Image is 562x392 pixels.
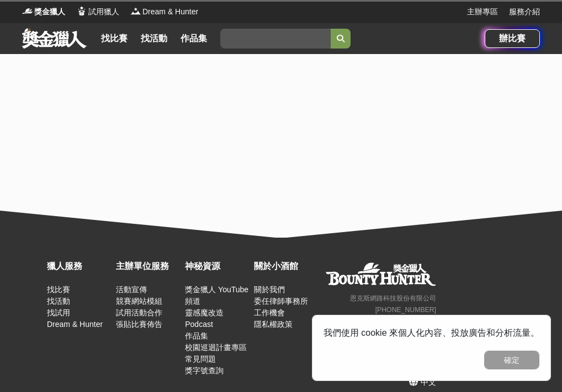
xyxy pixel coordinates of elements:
[185,285,248,305] a: 獎金獵人 YouTube 頻道
[97,31,132,46] a: 找比賽
[22,6,33,17] img: Logo
[116,308,162,317] a: 試用活動合作
[116,260,179,273] div: 主辦單位服務
[254,260,317,273] div: 關於小酒館
[254,285,285,294] a: 關於我們
[484,351,539,369] button: 確定
[47,297,70,305] a: 找活動
[76,6,87,17] img: Logo
[185,355,216,363] a: 常見問題
[324,328,539,337] span: 我們使用 cookie 來個人化內容、投放廣告和分析流量。
[130,6,141,17] img: Logo
[350,294,436,302] small: 恩克斯網路科技股份有限公司
[485,29,540,48] a: 辦比賽
[509,6,540,18] a: 服務介紹
[76,6,119,18] a: Logo試用獵人
[254,308,285,317] a: 工作機會
[185,366,224,375] a: 獎字號查詢
[88,6,119,18] span: 試用獵人
[116,285,147,294] a: 活動宣傳
[185,260,248,273] div: 神秘資源
[176,31,211,46] a: 作品集
[116,297,162,305] a: 競賽網站模組
[185,331,208,340] a: 作品集
[47,285,70,294] a: 找比賽
[136,31,172,46] a: 找活動
[130,6,198,18] a: LogoDream & Hunter
[467,6,498,18] a: 主辦專區
[47,260,110,273] div: 獵人服務
[254,320,293,329] a: 隱私權政策
[22,6,65,18] a: Logo獎金獵人
[34,6,65,18] span: 獎金獵人
[142,6,198,18] span: Dream & Hunter
[375,306,436,314] small: [PHONE_NUMBER]
[116,320,162,329] a: 張貼比賽佈告
[254,297,308,305] a: 委任律師事務所
[185,308,224,329] a: 靈感魔改造 Podcast
[47,308,70,317] a: 找試用
[47,320,103,329] a: Dream & Hunter
[421,378,436,386] span: 中文
[185,343,247,352] a: 校園巡迴計畫專區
